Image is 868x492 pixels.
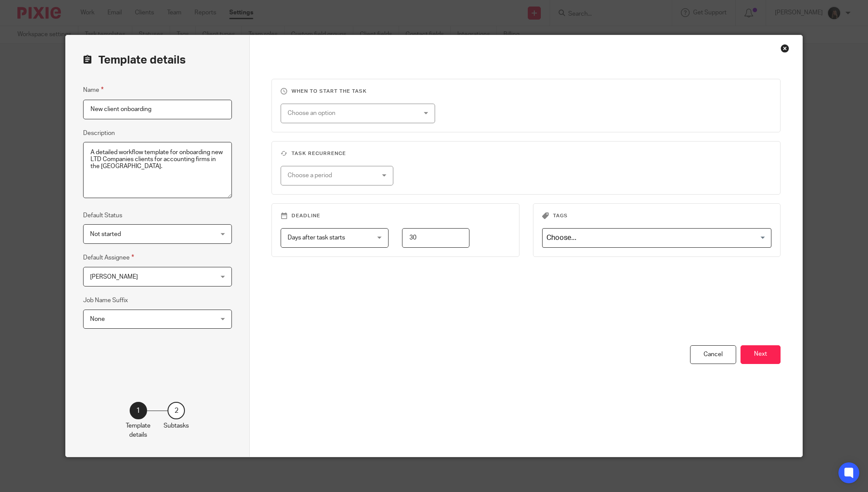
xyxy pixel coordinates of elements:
[168,402,185,419] div: 2
[543,230,767,246] input: Search for option
[83,253,134,263] label: Default Assignee
[90,231,121,237] span: Not started
[288,166,372,185] div: Choose a period
[781,44,789,53] div: Close this dialog window
[288,104,406,122] div: Choose an option
[83,53,186,67] h2: Template details
[164,421,189,430] p: Subtasks
[690,345,736,364] div: Cancel
[90,316,105,322] span: None
[281,212,510,219] h3: Deadline
[281,88,771,95] h3: When to start the task
[83,296,128,305] label: Job Name Suffix
[130,402,147,419] div: 1
[83,211,122,220] label: Default Status
[741,345,781,364] button: Next
[83,129,115,138] label: Description
[90,274,138,280] span: [PERSON_NAME]
[83,85,104,95] label: Name
[83,142,232,199] textarea: A detailed workflow template for onboarding new LTD Companies clients for accounting firms in the...
[126,421,151,439] p: Template details
[542,212,772,219] h3: Tags
[288,235,345,241] span: Days after task starts
[542,228,772,248] div: Search for option
[281,150,771,157] h3: Task recurrence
